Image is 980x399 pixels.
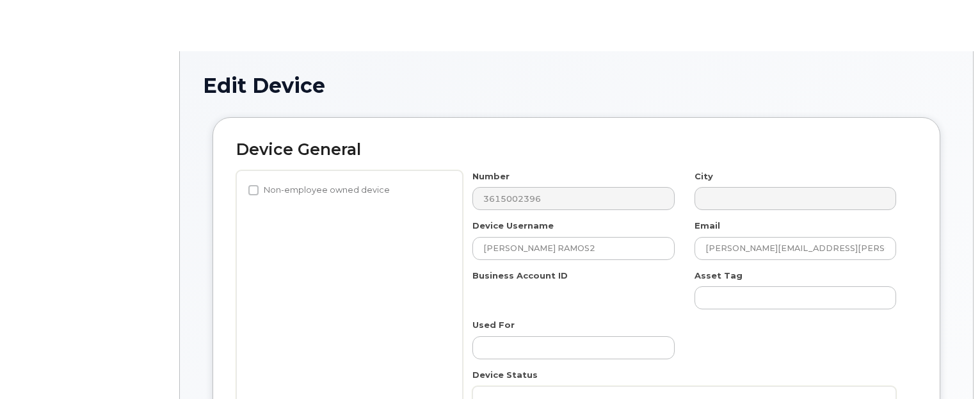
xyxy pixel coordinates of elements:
label: Device Username [472,220,554,232]
label: Device Status [472,369,538,381]
label: Used For [472,319,515,331]
h1: Edit Device [203,74,950,97]
label: Asset Tag [695,270,743,282]
label: Business Account ID [472,270,568,282]
label: Non-employee owned device [248,183,390,198]
h2: Device General [236,141,917,159]
input: Non-employee owned device [248,185,259,195]
label: City [695,170,713,183]
label: Number [472,170,510,183]
label: Email [695,220,720,232]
